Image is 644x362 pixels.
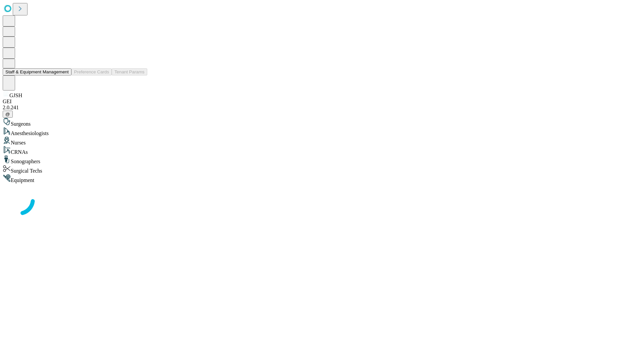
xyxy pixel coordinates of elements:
[3,118,641,127] div: Surgeons
[112,68,147,75] button: Tenant Params
[3,111,13,118] button: @
[71,68,112,75] button: Preference Cards
[5,112,10,117] span: @
[3,146,641,155] div: CRNAs
[3,68,71,75] button: Staff & Equipment Management
[3,127,641,136] div: Anesthesiologists
[9,93,22,98] span: GJSH
[3,174,641,183] div: Equipment
[3,155,641,165] div: Sonographers
[3,136,641,146] div: Nurses
[3,99,641,105] div: GEI
[3,165,641,174] div: Surgical Techs
[3,105,641,111] div: 2.0.241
